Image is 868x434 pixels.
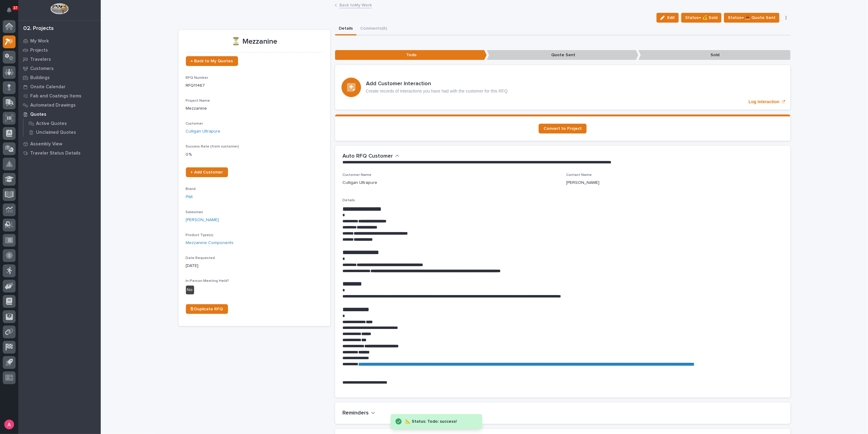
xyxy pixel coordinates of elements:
[8,7,16,17] div: Notifications37
[3,418,16,431] button: users-avatar
[18,100,101,110] a: Automated Drawings
[539,124,587,133] a: Convert to Project
[667,15,675,20] span: Edit
[18,64,101,73] a: Customers
[30,48,48,53] p: Projects
[638,50,790,60] p: Sold
[23,25,54,32] div: 02. Projects
[681,13,722,23] button: Status→ 💰 Sold
[30,66,54,71] p: Customers
[186,217,219,223] a: [PERSON_NAME]
[335,23,356,35] button: Details
[656,13,679,23] button: Edit
[191,170,223,174] span: + Add Customer
[18,91,101,100] a: Fab and Coatings Items
[335,65,790,110] a: Log Interaction
[30,84,66,90] p: Onsite Calendar
[30,151,81,156] p: Traveler Status Details
[186,194,193,200] a: PWI
[24,119,101,128] a: Active Quotes
[50,3,68,14] img: Workspace Logo
[342,173,371,177] span: Customer Name
[366,81,508,87] h3: Add Customer Interaction
[749,99,779,104] p: Log Interaction
[191,307,223,311] span: ⎘ Duplicate RFQ
[366,89,508,94] p: Create records of interactions you have had with the customer for this RFQ
[18,82,101,91] a: Onsite Calendar
[186,76,208,80] span: RFQ Number
[186,233,214,237] span: Product Type(s)
[544,126,582,131] span: Convert to Project
[342,410,369,417] h2: Reminders
[30,112,46,117] p: Quotes
[30,141,62,147] p: Assembly View
[335,50,487,60] p: Todo
[186,240,234,246] a: Mezzanine Components
[186,151,323,158] p: 0 %
[724,13,779,23] button: Status→ 📤 Quote Sent
[186,145,239,148] span: Success Rate (from customer)
[18,36,101,46] a: My Work
[24,128,101,137] a: Unclaimed Quotes
[356,23,391,35] button: Comments (6)
[3,4,16,16] button: Notifications
[186,128,221,135] a: Culligan Ultrapure
[18,73,101,82] a: Buildings
[186,82,323,89] p: RFQ11467
[186,263,323,269] p: [DATE]
[30,103,76,108] p: Automated Drawings
[186,286,194,294] div: No
[405,418,470,425] div: 📐 Status: Todo: success!
[191,59,233,63] span: ← Back to My Quotes
[18,55,101,64] a: Travelers
[186,279,229,283] span: In-Person Meeting Held?
[18,139,101,148] a: Assembly View
[186,210,203,214] span: Salesman
[566,173,592,177] span: Contact Name
[342,153,400,160] button: Auto RFQ Customer
[487,50,638,60] p: Quote Sent
[186,167,228,177] a: + Add Customer
[186,256,215,260] span: Date Requested
[685,14,718,21] span: Status→ 💰 Sold
[342,153,393,160] h2: Auto RFQ Customer
[186,37,323,46] p: ⏳ Mezzanine
[566,180,600,186] p: [PERSON_NAME]
[30,38,49,44] p: My Work
[728,14,776,21] span: Status→ 📤 Quote Sent
[186,99,210,103] span: Project Name
[186,122,203,126] span: Customer
[30,57,51,62] p: Travelers
[186,304,228,314] a: ⎘ Duplicate RFQ
[186,105,323,112] p: Mezzanine
[186,187,196,191] span: Brand
[186,56,238,66] a: ← Back to My Quotes
[30,93,81,99] p: Fab and Coatings Items
[18,46,101,55] a: Projects
[342,180,377,186] p: Culligan Ultrapure
[13,6,17,10] p: 37
[342,410,375,417] button: Reminders
[18,148,101,158] a: Traveler Status Details
[339,1,372,8] a: Back toMy Work
[36,130,76,135] p: Unclaimed Quotes
[342,199,355,202] span: Details
[36,121,67,126] p: Active Quotes
[18,110,101,119] a: Quotes
[30,75,50,81] p: Buildings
